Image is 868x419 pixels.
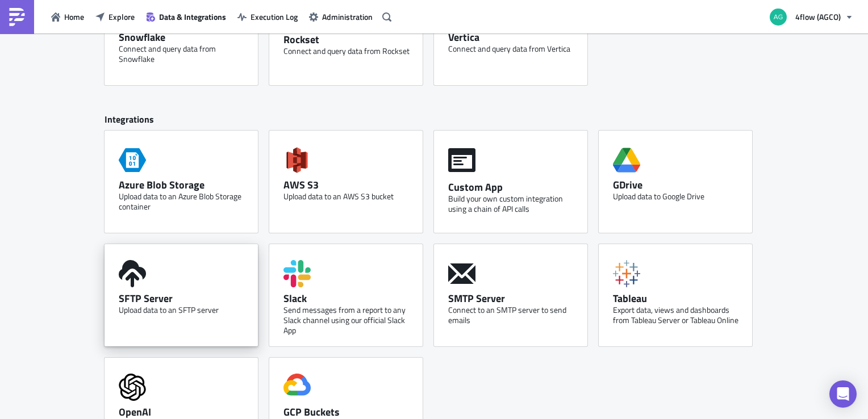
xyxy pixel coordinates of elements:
div: Tableau [613,292,744,305]
div: Connect and query data from Vertica [448,44,579,54]
div: Connect and query data from Snowflake [119,44,249,64]
span: Administration [322,11,373,23]
div: Upload data to an SFTP server [119,305,249,315]
div: Upload data to an AWS S3 bucket [283,191,414,202]
button: Data & Integrations [140,8,232,26]
img: PushMetrics [8,8,26,26]
div: GCP Buckets [283,405,414,418]
button: Administration [303,8,378,26]
span: Azure Storage Blob [119,142,146,178]
div: Upload data to Google Drive [613,191,744,202]
span: Explore [108,11,135,23]
button: Execution Log [232,8,303,26]
div: OpenAI [119,405,249,418]
div: Azure Blob Storage [119,178,249,191]
span: 4flow (AGCO) [795,11,841,23]
div: AWS S3 [283,178,414,191]
div: Snowflake [119,31,249,44]
button: Explore [90,8,140,26]
div: SMTP Server [448,292,579,305]
div: Open Intercom Messenger [829,380,857,408]
div: Export data, views and dashboards from Tableau Server or Tableau Online [613,305,744,325]
div: Vertica [448,31,579,44]
div: Slack [283,292,414,305]
div: Upload data to an Azure Blob Storage container [119,191,249,212]
div: Send messages from a report to any Slack channel using our official Slack App [283,305,414,336]
img: Avatar [769,7,788,27]
span: Data & Integrations [159,11,226,23]
div: Rockset [283,33,414,46]
div: Connect to an SMTP server to send emails [448,305,579,325]
div: Connect and query data from Rockset [283,46,414,56]
span: Execution Log [251,11,298,23]
div: GDrive [613,178,744,191]
div: Integrations [105,114,763,131]
div: SFTP Server [119,292,249,305]
button: Home [45,8,90,26]
div: Build your own custom integration using a chain of API calls [448,194,579,214]
span: Home [64,11,84,23]
div: Custom App [448,181,579,194]
button: 4flow (AGCO) [763,5,859,30]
